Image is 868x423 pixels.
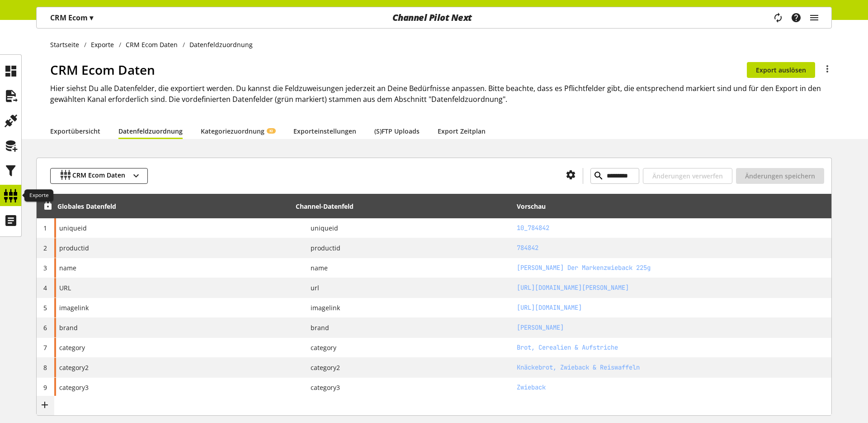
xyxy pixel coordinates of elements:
span: brand [303,323,329,332]
span: Startseite [50,40,79,49]
span: 5 [43,303,47,312]
a: (S)FTP Uploads [374,126,420,136]
a: Exporteinstellungen [293,126,356,136]
div: Channel-Datenfeld [296,202,354,211]
span: uniqueid [59,223,87,233]
h1: CRM Ecom Daten [50,60,747,79]
span: category [59,343,85,352]
div: Entsperren, um Zeilen neu anzuordnen [40,201,52,212]
span: 7 [43,343,47,352]
span: 6 [43,323,47,332]
span: productid [59,243,89,253]
nav: main navigation [36,7,832,29]
span: Änderungen speichern [745,171,815,181]
span: 9 [43,383,47,392]
span: Export auslösen [756,65,806,75]
span: brand [59,323,78,332]
div: Exporte [24,189,53,202]
span: 8 [43,363,47,372]
a: Startseite [50,40,84,49]
span: URL [59,283,71,293]
span: uniqueid [303,223,338,233]
span: category2 [303,363,340,372]
span: url [303,283,319,293]
h2: Brot, Cerealien & Aufstriche [517,343,828,352]
span: CRM Ecom Daten [72,170,125,182]
button: Änderungen verwerfen [643,168,732,184]
a: Export Zeitplan [438,126,486,136]
span: name [303,263,328,273]
div: Vorschau [517,202,546,211]
h2: Zwieback [517,383,828,392]
span: Exporte [91,40,114,49]
span: 4 [43,284,47,292]
a: KategoriezuordnungKI [201,126,275,136]
h2: Knäckebrot, Zwieback & Reiswaffeln [517,363,828,372]
span: 1 [43,224,47,232]
span: 2 [43,244,47,252]
a: Datenfeldzuordnung [118,126,183,136]
span: category2 [59,363,89,372]
span: category [303,343,336,352]
span: category3 [59,383,89,392]
h2: 784842 [517,243,828,253]
span: 3 [43,264,47,272]
a: Exporte [86,40,119,49]
h2: https://www.rewe.de/shop/p/brandt-der-markenzwieback-225g/784842 [517,283,828,293]
span: productid [303,243,340,253]
button: Änderungen speichern [736,168,824,184]
h2: Hier siehst Du alle Datenfelder, die exportiert werden. Du kannst die Feldzuweisungen jederzeit a... [50,83,832,105]
h2: 10_784842 [517,223,828,233]
span: imagelink [59,303,89,312]
h2: Brandt [517,323,828,332]
span: KI [269,128,273,134]
span: ▾ [90,13,93,23]
p: CRM Ecom [50,12,93,23]
span: Änderungen verwerfen [652,171,723,181]
span: Entsperren, um Zeilen neu anzuordnen [43,201,52,210]
span: imagelink [303,303,340,312]
button: Export auslösen [747,62,815,78]
div: Globales Datenfeld [57,202,116,211]
span: category3 [303,383,340,392]
h2: Brandt Der Markenzwieback 225g [517,263,828,273]
a: Exportübersicht [50,126,100,136]
button: CRM Ecom Daten [50,168,148,184]
h2: https://img.rewe-static.de/0784842/3892580_digital-image.png [517,303,828,312]
span: name [59,263,76,273]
